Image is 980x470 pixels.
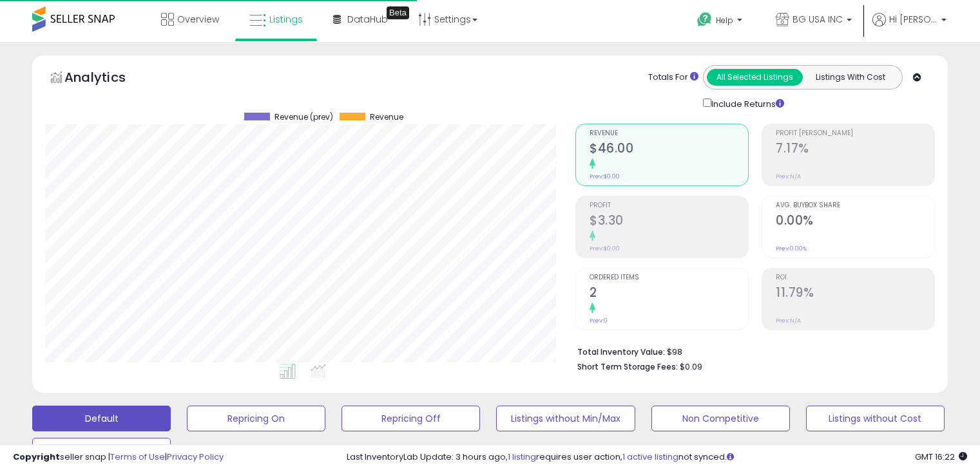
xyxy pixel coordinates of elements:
[590,213,748,230] h2: $3.30
[776,130,934,137] span: Profit [PERSON_NAME]
[341,406,480,431] button: Repricing Off
[347,451,967,464] div: Last InventoryLab Update: 3 hours ago, requires user action, not synced.
[590,274,748,281] span: Ordered Items
[187,406,325,431] button: Repricing On
[776,141,934,158] h2: 7.17%
[776,274,934,281] span: ROI
[167,451,224,463] a: Privacy Policy
[872,13,946,42] a: Hi [PERSON_NAME]
[496,406,635,431] button: Listings without Min/Max
[13,451,224,464] div: seller snap | |
[687,2,755,42] a: Help
[370,113,403,122] span: Revenue
[269,13,303,26] span: Listings
[776,245,807,252] small: Prev: 0.00%
[508,451,536,463] a: 1 listing
[776,285,934,303] h2: 11.79%
[697,12,713,28] i: Get Help
[707,69,803,86] button: All Selected Listings
[387,6,409,19] div: Tooltip anchor
[590,130,748,137] span: Revenue
[693,96,800,111] div: Include Returns
[806,406,945,431] button: Listings without Cost
[776,213,934,230] h2: 0.00%
[793,13,843,26] span: BG USA INC
[590,173,620,180] small: Prev: $0.00
[590,317,608,324] small: Prev: 0
[776,202,934,209] span: Avg. Buybox Share
[110,451,165,463] a: Terms of Use
[274,113,333,122] span: Revenue (prev)
[915,451,967,463] span: 2025-10-13 16:22 GMT
[590,141,748,158] h2: $46.00
[590,202,748,209] span: Profit
[577,361,678,372] b: Short Term Storage Fees:
[32,438,171,464] button: Deactivated & In Stock
[64,68,151,89] h5: Analytics
[32,406,171,431] button: Default
[577,343,925,359] li: $98
[590,285,748,303] h2: 2
[347,13,388,26] span: DataHub
[622,451,678,463] a: 1 active listing
[577,346,665,357] b: Total Inventory Value:
[13,451,60,463] strong: Copyright
[776,173,801,180] small: Prev: N/A
[648,71,698,84] div: Totals For
[776,317,801,324] small: Prev: N/A
[716,15,733,26] span: Help
[802,69,898,86] button: Listings With Cost
[177,13,219,26] span: Overview
[651,406,790,431] button: Non Competitive
[590,245,620,252] small: Prev: $0.00
[889,13,937,26] span: Hi [PERSON_NAME]
[680,361,702,373] span: $0.09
